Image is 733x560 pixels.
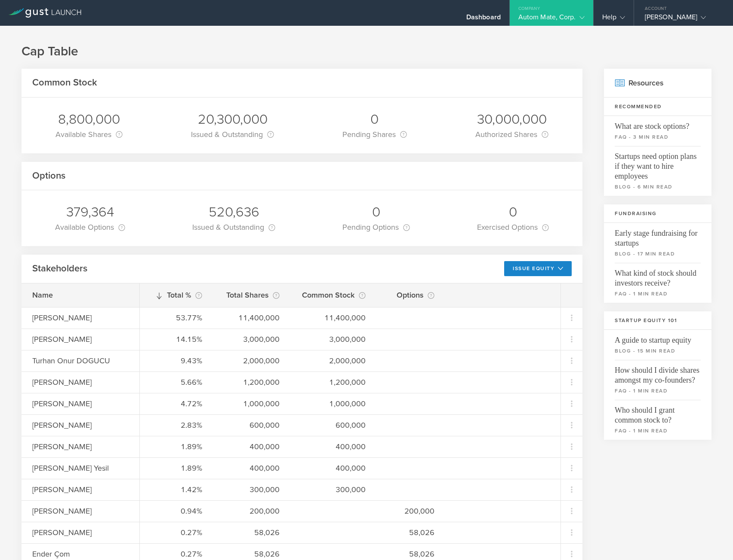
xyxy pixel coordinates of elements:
[301,312,366,323] div: 11,400,000
[32,484,150,495] div: [PERSON_NAME]
[615,250,701,258] small: blog - 17 min read
[224,463,280,474] div: 400,000
[32,505,150,517] div: [PERSON_NAME]
[32,420,150,431] div: [PERSON_NAME]
[55,128,123,140] div: Available Shares
[518,13,585,26] div: Autom Mate, Corp.
[615,427,701,435] small: faq - 1 min read
[615,360,701,385] span: How should I divide shares amongst my co-founders?
[301,484,366,495] div: 300,000
[32,463,150,474] div: [PERSON_NAME] Yesil
[32,548,150,560] div: Ender Çom
[301,463,366,474] div: 400,000
[504,261,572,276] button: Issue Equity
[342,128,407,140] div: Pending Shares
[615,146,701,181] span: Startups need option plans if they want to hire employees
[192,221,275,233] div: Issued & Outstanding
[604,311,711,330] h3: Startup Equity 101
[151,377,202,388] div: 5.66%
[32,76,97,89] h2: Common Stock
[604,223,711,263] a: Early stage fundraising for startupsblog - 17 min read
[32,441,150,452] div: [PERSON_NAME]
[22,43,711,60] h1: Cap Table
[151,441,202,452] div: 1.89%
[32,355,150,366] div: Turhan Onur DOGUCU
[615,347,701,355] small: blog - 15 min read
[151,484,202,495] div: 1.42%
[301,441,366,452] div: 400,000
[466,13,501,26] div: Dashboard
[602,13,625,26] div: Help
[477,221,549,233] div: Exercised Options
[604,69,711,97] h2: Resources
[55,221,125,233] div: Available Options
[32,398,150,409] div: [PERSON_NAME]
[615,400,701,425] span: Who should I grant common stock to?
[645,13,718,26] div: [PERSON_NAME]
[604,97,711,116] h3: Recommended
[615,330,701,345] span: A guide to startup equity
[342,110,407,128] div: 0
[55,110,123,128] div: 8,800,000
[604,360,711,400] a: How should I divide shares amongst my co-founders?faq - 1 min read
[151,355,202,366] div: 9.43%
[615,183,701,191] small: blog - 6 min read
[224,441,280,452] div: 400,000
[301,334,366,345] div: 3,000,000
[387,289,434,301] div: Options
[224,484,280,495] div: 300,000
[224,334,280,345] div: 3,000,000
[191,128,274,140] div: Issued & Outstanding
[604,116,711,146] a: What are stock options?faq - 3 min read
[615,290,701,298] small: faq - 1 min read
[604,400,711,440] a: Who should I grant common stock to?faq - 1 min read
[615,387,701,395] small: faq - 1 min read
[301,398,366,409] div: 1,000,000
[604,146,711,196] a: Startups need option plans if they want to hire employeesblog - 6 min read
[615,133,701,141] small: faq - 3 min read
[604,263,711,303] a: What kind of stock should investors receive?faq - 1 min read
[475,110,548,128] div: 30,000,000
[615,116,701,131] span: What are stock options?
[604,204,711,223] h3: Fundraising
[224,377,280,388] div: 1,200,000
[604,330,711,360] a: A guide to startup equityblog - 15 min read
[342,203,410,221] div: 0
[224,398,280,409] div: 1,000,000
[151,398,202,409] div: 4.72%
[151,334,202,345] div: 14.15%
[301,355,366,366] div: 2,000,000
[387,548,434,560] div: 58,026
[151,505,202,517] div: 0.94%
[301,377,366,388] div: 1,200,000
[224,527,280,538] div: 58,026
[151,463,202,474] div: 1.89%
[224,505,280,517] div: 200,000
[151,312,202,323] div: 53.77%
[301,289,366,301] div: Common Stock
[192,203,275,221] div: 520,636
[301,420,366,431] div: 600,000
[151,289,202,301] div: Total %
[224,355,280,366] div: 2,000,000
[32,527,150,538] div: [PERSON_NAME]
[224,420,280,431] div: 600,000
[224,548,280,560] div: 58,026
[387,505,434,517] div: 200,000
[151,527,202,538] div: 0.27%
[32,289,150,301] div: Name
[224,289,280,301] div: Total Shares
[477,203,549,221] div: 0
[32,262,87,275] h2: Stakeholders
[55,203,125,221] div: 379,364
[475,128,548,140] div: Authorized Shares
[615,223,701,248] span: Early stage fundraising for startups
[32,170,65,182] h2: Options
[615,263,701,288] span: What kind of stock should investors receive?
[387,527,434,538] div: 58,026
[32,334,150,345] div: [PERSON_NAME]
[224,312,280,323] div: 11,400,000
[32,377,150,388] div: [PERSON_NAME]
[151,548,202,560] div: 0.27%
[32,312,150,323] div: [PERSON_NAME]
